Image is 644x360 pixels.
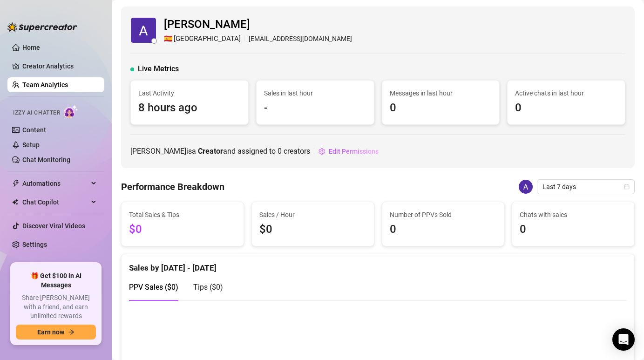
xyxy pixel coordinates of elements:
[138,99,241,117] span: 8 hours ago
[7,22,77,32] img: logo-BBDzfeDw.svg
[130,145,310,157] span: [PERSON_NAME] is a and assigned to creators
[22,141,40,149] a: Setup
[16,293,96,321] span: Share [PERSON_NAME] with a friend, and earn unlimited rewards
[22,59,97,74] a: Creator Analytics
[22,241,47,248] a: Settings
[68,329,75,335] span: arrow-right
[12,199,18,205] img: Chat Copilot
[121,180,224,193] h4: Performance Breakdown
[390,88,492,98] span: Messages in last hour
[164,16,352,34] span: [PERSON_NAME]
[22,176,88,191] span: Automations
[22,156,70,163] a: Chat Monitoring
[13,109,60,117] span: Izzy AI Chatter
[174,34,241,45] span: [GEOGRAPHIC_DATA]
[129,221,236,238] span: $0
[264,99,366,117] span: -
[64,105,78,118] img: AI Chatter
[515,99,617,117] span: 0
[278,147,282,156] span: 0
[138,63,179,75] span: Live Metrics
[129,210,236,220] span: Total Sales & Tips
[22,126,46,134] a: Content
[264,88,366,98] span: Sales in last hour
[129,254,627,274] div: Sales by [DATE] - [DATE]
[515,88,617,98] span: Active chats in last hour
[390,221,497,238] span: 0
[16,325,96,340] button: Earn nowarrow-right
[12,180,20,187] span: thunderbolt
[164,34,352,45] div: [EMAIL_ADDRESS][DOMAIN_NAME]
[193,283,223,292] span: Tips ( $0 )
[318,144,379,159] button: Edit Permissions
[520,221,627,238] span: 0
[22,222,85,230] a: Discover Viral Videos
[259,221,366,238] span: $0
[542,180,629,194] span: Last 7 days
[259,210,366,220] span: Sales / Hour
[131,18,156,43] img: Annie Hill
[22,81,68,88] a: Team Analytics
[624,184,630,190] span: calendar
[390,99,492,117] span: 0
[164,34,173,45] span: 🇪🇸
[390,210,497,220] span: Number of PPVs Sold
[198,147,223,156] b: Creator
[129,283,178,292] span: PPV Sales ( $0 )
[138,88,241,98] span: Last Activity
[22,195,88,210] span: Chat Copilot
[16,272,96,290] span: 🎁 Get $100 in AI Messages
[520,210,627,220] span: Chats with sales
[519,180,533,194] img: Annie Hill
[37,328,64,336] span: Earn now
[319,148,325,155] span: setting
[329,148,379,155] span: Edit Permissions
[612,328,635,351] div: Open Intercom Messenger
[22,44,40,51] a: Home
